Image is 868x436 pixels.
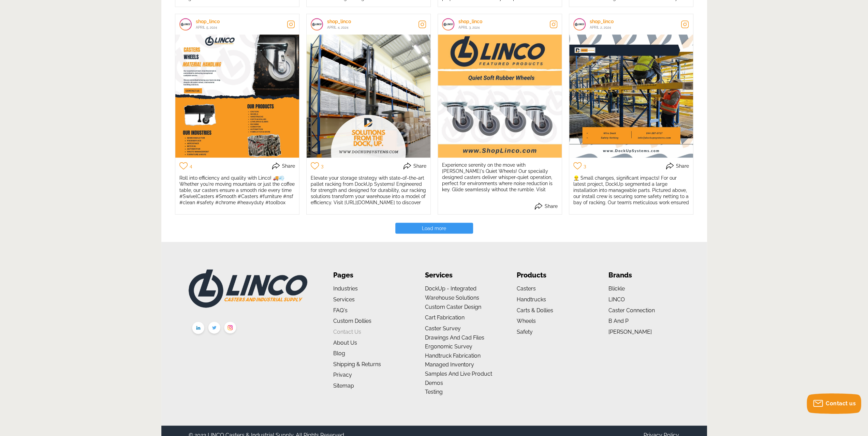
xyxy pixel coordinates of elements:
[425,285,479,301] a: DockUp - Integrated Warehouse Solutions
[442,162,558,193] div: Experience serenity on the move with [PERSON_NAME]'s Quiet Wheels! Our specially designed casters...
[590,19,614,24] a: shop_linco
[516,307,553,314] a: Carts & Dollies
[573,162,590,171] a: 3
[442,188,558,194] a: Experience serenity on the move with [PERSON_NAME]'s Quiet Wheels! Our specially designed casters...
[181,20,190,29] img: shop_linco
[333,350,345,357] a: Blog
[327,19,351,24] a: shop_linco
[516,296,546,303] a: Handtrucks
[327,25,351,31] div: April 4, 2024
[676,164,689,168] span: Share
[311,162,327,171] a: 3
[206,320,222,337] img: twitter.png
[333,372,352,378] a: Privacy
[333,296,354,303] a: Services
[333,329,361,335] a: Contact Us
[516,329,532,335] a: Safety
[575,20,584,29] img: shop_linco
[179,201,295,207] a: Roll into efficiency and quality with Linco! 🚚💨 Whether you're moving mountains or just the coffe...
[443,20,453,29] img: shop_linco
[608,307,654,314] a: Caster Connection
[307,35,430,158] a: Elevate your storage strategy with state-of-the-art pallet racking from DockU...
[425,361,474,368] a: Managed Inventory
[608,270,679,281] li: Brands
[333,361,381,367] a: Shipping & Returns
[425,352,480,359] a: Handtruck Fabrication
[189,270,307,308] img: LINCO CASTERS & INDUSTRIAL SUPPLY
[425,371,492,386] a: Samples and Live Product Demos
[222,320,238,337] img: instagram.png
[425,343,472,350] a: Ergonomic Survey
[333,270,404,281] li: Pages
[608,318,628,324] a: B and P
[306,34,431,158] img: Elevate your storage strategy with state-of-the-art pallet racking from DockU...
[321,164,323,168] div: 3
[569,35,693,158] a: 👷‍♂️ Small changes, significant impacts! For our latest project, DockUp segm...
[569,34,693,158] img: 👷‍♂️ Small changes, significant impacts! For our latest project, DockUp segm...
[333,340,357,346] a: About us
[196,19,220,24] a: shop_linco
[458,19,482,24] a: shop_linco
[395,223,473,234] button: Load more posts
[426,34,573,158] img: Experience serenity on the move with Linco's Quiet Wheels! Our specially desi...
[175,34,299,158] img: Roll into efficiency and quality with Linco! 🚚💨 Whether you're moving mount...
[179,162,196,171] a: 4
[573,175,689,206] div: 👷‍♂️ Small changes, significant impacts! For our latest project, DockUp segmented a large install...
[413,164,426,168] span: Share
[190,320,206,337] img: linkedin.png
[311,175,426,206] div: Elevate your storage strategy with state-of-the-art pallet racking from DockUp Systems! Engineere...
[573,201,689,207] a: 👷‍♂️ Small changes, significant impacts! For our latest project, DockUp segmented a large install...
[333,318,371,324] a: Custom Dollies
[333,382,354,389] a: Sitemap
[333,307,347,314] a: FAQ's
[516,285,535,292] a: Casters
[175,35,299,158] a: Roll into efficiency and quality with Linco! 🚚💨 Whether you're moving mount...
[333,285,357,292] a: Industries
[196,25,220,31] div: April 5, 2024
[826,400,856,407] span: Contact us
[282,164,295,168] span: Share
[312,20,322,29] img: shop_linco
[608,296,624,303] a: LINCO
[438,35,562,158] a: Experience serenity on the move with Linco's Quiet Wheels! Our specially desi...
[584,164,586,168] div: 3
[590,25,614,31] div: April 2, 2024
[425,304,481,310] a: Custom Caster Design
[458,25,482,31] div: April 3, 2024
[545,204,558,209] span: Share
[608,285,624,292] a: Blickle
[608,329,651,335] a: [PERSON_NAME]
[425,314,464,321] a: Cart Fabrication
[807,393,861,414] button: Contact us
[516,318,535,324] a: Wheels
[311,201,426,207] a: Elevate your storage strategy with state-of-the-art pallet racking from DockUp Systems! Engineere...
[422,226,446,231] span: Load more
[179,175,295,206] div: Roll into efficiency and quality with Linco! 🚚💨 Whether you're moving mountains or just the coffe...
[190,164,192,168] div: 4
[425,325,460,332] a: Caster Survey
[516,270,588,281] li: Products
[425,389,442,395] a: Testing
[425,270,496,281] li: Services
[425,334,484,341] a: Drawings and Cad Files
